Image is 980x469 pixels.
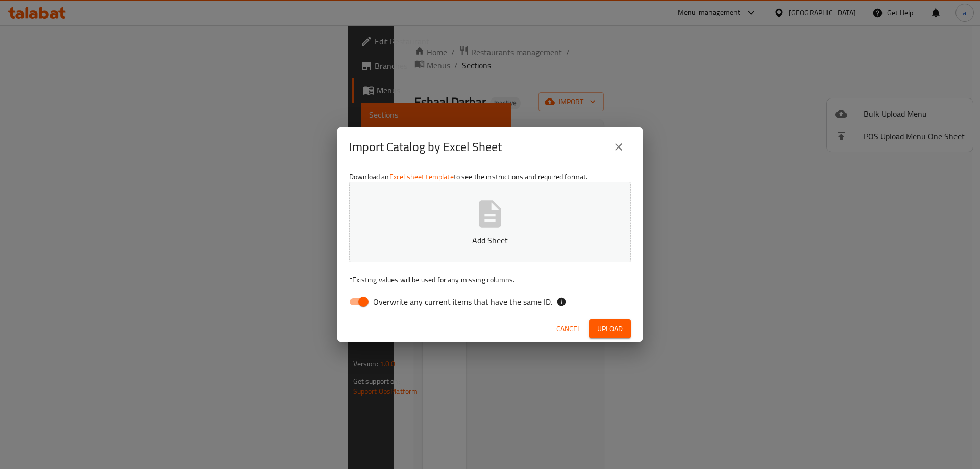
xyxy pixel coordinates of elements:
a: Excel sheet template [389,170,454,183]
button: Add Sheet [349,182,631,262]
button: Upload [589,319,631,338]
div: Download an to see the instructions and required format. [337,167,643,315]
h2: Import Catalog by Excel Sheet [349,139,502,155]
button: Cancel [552,319,585,338]
span: Overwrite any current items that have the same ID. [373,295,552,308]
p: Add Sheet [365,234,615,246]
button: close [606,135,631,159]
span: Cancel [556,323,581,335]
p: Existing values will be used for any missing columns. [349,275,631,285]
span: Upload [597,323,623,335]
svg: If the overwrite option isn't selected, then the items that match an existing ID will be ignored ... [556,297,567,307]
